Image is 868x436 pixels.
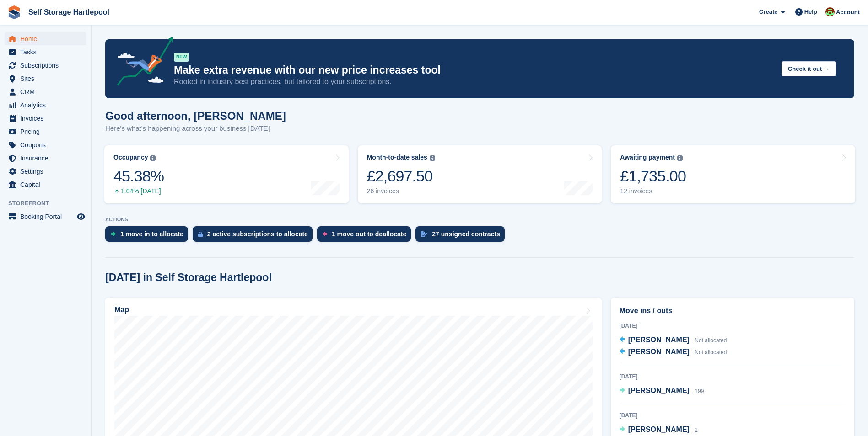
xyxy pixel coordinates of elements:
span: Help [804,7,817,16]
div: £2,697.50 [367,167,435,186]
div: 1 move out to deallocate [332,230,406,238]
span: CRM [20,85,75,98]
img: active_subscription_to_allocate_icon-d502201f5373d7db506a760aba3b589e785aa758c864c3986d89f69b8ff3... [198,231,203,237]
span: Account [836,8,860,17]
div: £1,735.00 [620,167,686,186]
div: 27 unsigned contracts [432,230,500,238]
img: stora-icon-8386f47178a22dfd0bd8f6a31ec36ba5ce8667c1dd55bd0f319d3a0aa187defe.svg [7,5,21,19]
div: 1 move in to allocate [120,230,183,238]
p: Make extra revenue with our new price increases tool [174,64,774,77]
a: menu [5,46,86,58]
span: Storefront [8,199,91,208]
span: 2 [695,427,698,433]
span: Not allocated [695,349,727,356]
div: [DATE] [620,372,846,381]
div: 2 active subscriptions to allocate [207,230,308,238]
img: move_outs_to_deallocate_icon-f764333ba52eb49d3ac5e1228854f67142a1ed5810a6f6cc68b1a99e826820c5.svg [323,231,327,237]
img: icon-info-grey-7440780725fd019a000dd9b08b2336e03edf1995a4989e88bcd33f0948082b44.svg [150,155,156,161]
a: [PERSON_NAME] 199 [620,385,704,397]
a: menu [5,210,86,223]
a: 1 move out to deallocate [317,226,415,246]
span: Coupons [20,138,75,151]
span: Pricing [20,125,75,138]
div: [DATE] [620,411,846,420]
div: 26 invoices [367,187,435,195]
p: Rooted in industry best practices, but tailored to your subscriptions. [174,77,774,87]
a: menu [5,138,86,151]
img: contract_signature_icon-13c848040528278c33f63329250d36e43548de30e8caae1d1a13099fd9432cc5.svg [421,231,427,237]
a: [PERSON_NAME] Not allocated [620,346,727,358]
a: menu [5,32,86,45]
a: [PERSON_NAME] 2 [620,424,698,436]
span: Analytics [20,99,75,112]
div: Awaiting payment [620,154,675,161]
a: 27 unsigned contracts [415,226,509,246]
div: 1.04% [DATE] [113,187,164,195]
span: Sites [20,72,75,85]
a: menu [5,112,86,125]
a: menu [5,152,86,165]
button: Check it out → [782,61,836,76]
span: Invoices [20,112,75,125]
div: 45.38% [113,167,164,186]
span: 199 [695,388,704,394]
h2: Move ins / outs [620,305,846,316]
a: Occupancy 45.38% 1.04% [DATE] [104,145,349,203]
img: price-adjustments-announcement-icon-8257ccfd72463d97f412b2fc003d46551f7dbcb40ab6d574587a9cd5c0d94... [109,37,173,89]
h2: Map [114,306,129,314]
span: Tasks [20,46,75,58]
a: 2 active subscriptions to allocate [193,226,317,246]
h1: Good afternoon, [PERSON_NAME] [105,110,286,122]
span: Not allocated [695,337,727,344]
img: icon-info-grey-7440780725fd019a000dd9b08b2336e03edf1995a4989e88bcd33f0948082b44.svg [677,155,683,161]
a: Month-to-date sales £2,697.50 26 invoices [358,145,602,203]
a: menu [5,178,86,191]
span: Settings [20,165,75,178]
span: [PERSON_NAME] [628,425,690,433]
div: [DATE] [620,322,846,330]
span: [PERSON_NAME] [628,387,690,394]
p: Here's what's happening across your business [DATE] [105,123,286,134]
span: Capital [20,178,75,191]
span: Booking Portal [20,210,75,223]
a: Awaiting payment £1,735.00 12 invoices [611,145,855,203]
span: [PERSON_NAME] [628,348,690,356]
a: Self Storage Hartlepool [25,5,113,20]
span: Subscriptions [20,59,75,72]
span: Create [759,7,777,16]
a: menu [5,165,86,178]
div: Month-to-date sales [367,154,427,161]
img: Woods Removals [825,7,835,16]
a: Preview store [75,211,86,222]
div: 12 invoices [620,187,686,195]
span: Insurance [20,152,75,165]
p: ACTIONS [105,217,854,223]
a: menu [5,125,86,138]
span: [PERSON_NAME] [628,336,690,344]
a: 1 move in to allocate [105,226,193,246]
a: menu [5,85,86,98]
a: menu [5,59,86,72]
div: NEW [174,53,189,62]
span: Home [20,32,75,45]
h2: [DATE] in Self Storage Hartlepool [105,271,272,284]
img: icon-info-grey-7440780725fd019a000dd9b08b2336e03edf1995a4989e88bcd33f0948082b44.svg [430,155,435,161]
img: move_ins_to_allocate_icon-fdf77a2bb77ea45bf5b3d319d69a93e2d87916cf1d5bf7949dd705db3b84f3ca.svg [111,231,116,237]
a: menu [5,72,86,85]
a: [PERSON_NAME] Not allocated [620,335,727,346]
div: Occupancy [113,154,148,161]
a: menu [5,99,86,112]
